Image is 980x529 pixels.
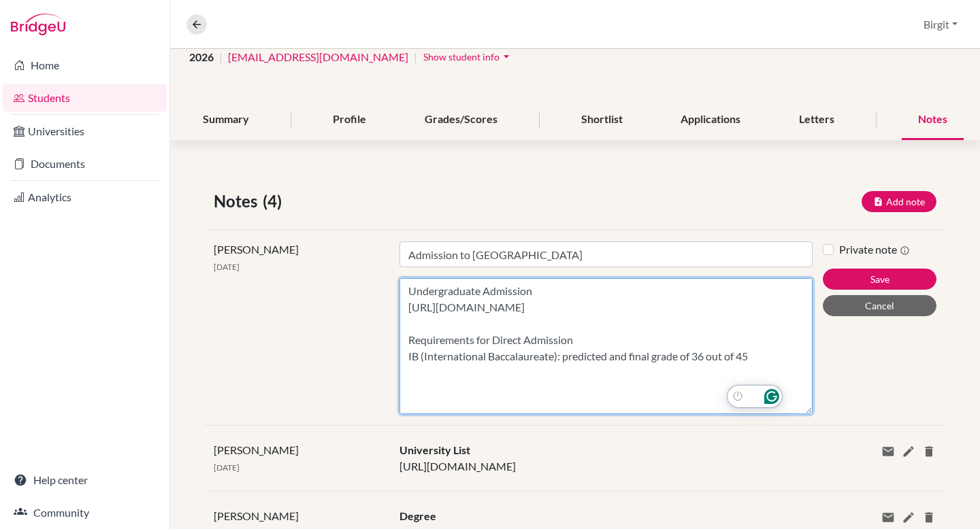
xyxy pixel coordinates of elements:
[414,49,417,65] span: |
[3,184,167,211] a: Analytics
[389,442,823,475] div: [URL][DOMAIN_NAME]
[186,100,265,140] div: Summary
[500,50,513,63] i: arrow_drop_down
[839,241,910,258] label: Private note
[423,51,500,63] span: Show student info
[214,189,263,214] span: Notes
[189,49,214,65] span: 2026
[565,100,639,140] div: Shortlist
[11,14,65,35] img: Bridge-U
[823,295,936,316] button: Cancel
[399,241,813,267] input: Note title (required)
[902,100,964,140] div: Notes
[399,443,470,456] span: University List
[3,52,167,79] a: Home
[917,12,964,37] button: Birgit
[399,278,813,414] textarea: To enrich screen reader interactions, please activate Accessibility in Grammarly extension settings
[228,49,408,65] a: [EMAIL_ADDRESS][DOMAIN_NAME]
[408,100,514,140] div: Grades/Scores
[3,84,167,112] a: Students
[664,100,757,140] div: Applications
[3,118,167,145] a: Universities
[214,262,240,272] span: [DATE]
[783,100,851,140] div: Letters
[399,509,436,522] span: Degree
[3,499,167,526] a: Community
[823,269,936,290] button: Save
[263,189,287,214] span: (4)
[219,49,223,65] span: |
[214,243,299,256] span: [PERSON_NAME]
[3,466,167,494] a: Help center
[3,150,167,177] a: Documents
[423,46,514,67] button: Show student infoarrow_drop_down
[316,100,382,140] div: Profile
[214,443,299,456] span: [PERSON_NAME]
[862,191,936,212] button: Add note
[214,462,240,473] span: [DATE]
[214,509,299,522] span: [PERSON_NAME]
